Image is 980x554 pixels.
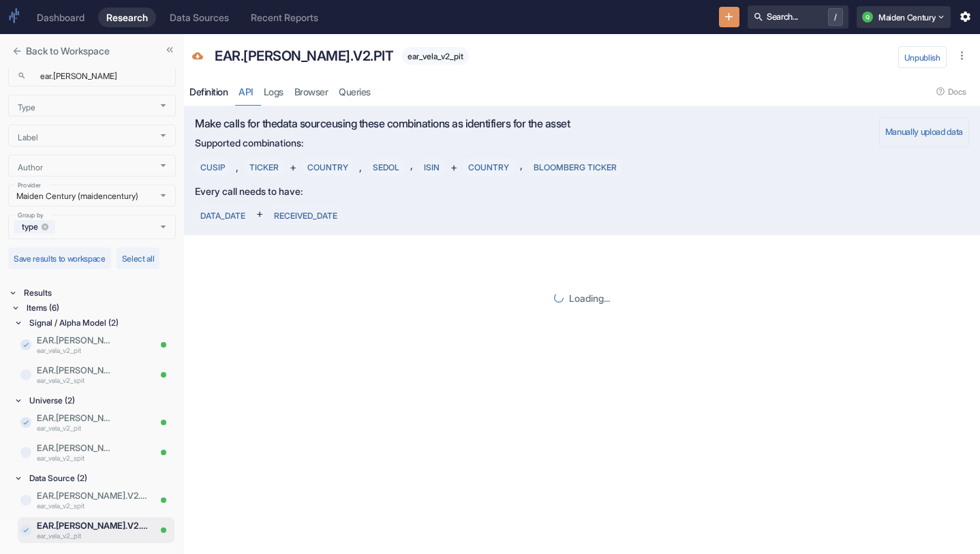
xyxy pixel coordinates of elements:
a: EAR.[PERSON_NAME].V2.PITear_vela_v2_pit [37,519,149,541]
a: Data Sources [162,7,237,27]
button: Open [155,157,171,173]
p: Back to Workspace [26,44,110,58]
div: EAR.[PERSON_NAME].V2.PIT [211,42,397,70]
label: Provider [18,181,41,189]
a: EAR.[PERSON_NAME].V2.SPITear_vela_v2_spit [37,364,113,386]
a: EAR.[PERSON_NAME].V2.PITear_vela_v2_pit [37,334,113,356]
span: BLOOMBERG TICKER [528,162,622,172]
p: ear_vela_v2_spit [37,375,113,386]
a: Logs [258,78,289,106]
p: ear_vela_v2_spit [37,501,149,511]
button: Open [155,127,171,143]
div: Recent Reports [251,12,318,23]
a: Research [98,7,156,27]
span: DATA_DATE [196,211,250,221]
button: Save results to workspace [8,247,111,269]
span: , [359,160,362,174]
a: EAR.[PERSON_NAME].V2.SPITear_vela_v2_spit [37,489,149,511]
a: Recent Reports [243,7,326,27]
p: Every call needs to have: [195,184,709,198]
span: + [290,160,296,174]
span: + [450,160,457,174]
button: Open [155,187,171,203]
p: EAR.[PERSON_NAME].V2.SPIT [37,442,113,455]
p: EAR.[PERSON_NAME].V2.PIT [215,46,393,66]
a: Queries [333,78,376,106]
div: Dashboard [37,12,85,23]
button: Open [155,97,171,113]
div: Results [21,286,176,301]
button: Unpublish [898,46,947,68]
div: Research [106,12,148,23]
p: EAR.[PERSON_NAME].V2.SPIT [37,364,113,377]
button: Docs [932,81,972,103]
span: , [520,158,523,176]
a: Dashboard [29,7,93,27]
p: Loading... [569,291,610,305]
span: RECEIVED_DATE [269,211,342,221]
button: QMaiden Century [857,6,951,28]
label: Group by [18,211,44,219]
div: Universe (2) [27,393,176,408]
span: ISIN [418,162,445,172]
p: ear_vela_v2_pit [37,423,113,433]
div: Data Sources [170,12,229,23]
p: ear_vela_v2_pit [37,345,113,356]
div: type [14,220,55,234]
p: EAR.[PERSON_NAME].V2.SPIT [37,489,149,502]
a: Browser [289,78,334,106]
span: type [16,221,44,232]
button: close [8,42,26,60]
span: TICKER [244,162,284,172]
span: CUSIP [195,162,230,172]
button: Select all [117,247,160,269]
span: , [410,158,413,176]
h6: Make calls for the data source using these combinations as identifiers for the asset [195,117,709,130]
span: Data Source [192,50,203,64]
button: New Resource [719,7,740,28]
a: EAR.[PERSON_NAME].V2.SPITear_vela_v2_spit [37,442,113,463]
div: Items (6) [24,301,176,316]
span: + [256,206,263,224]
a: EAR.[PERSON_NAME].V2.PITear_vela_v2_pit [37,412,113,433]
p: ear_vela_v2_pit [37,531,149,541]
button: Collapse Sidebar [161,41,179,59]
a: API [233,78,258,106]
div: resource tabs [184,78,980,106]
span: COUNTRY [302,162,354,172]
span: COUNTRY [463,162,515,172]
p: Supported combinations: [195,136,709,150]
p: EAR.[PERSON_NAME].V2.PIT [37,334,113,347]
div: Data Source (2) [27,471,176,486]
p: EAR.[PERSON_NAME].V2.PIT [37,519,149,532]
div: Signal / Alpha Model (2) [27,316,176,330]
button: Search.../ [748,5,848,29]
button: Open [155,219,171,234]
div: Definition [189,86,228,98]
span: , [236,160,239,174]
div: Q [862,12,873,22]
span: ear_vela_v2_pit [402,51,469,61]
p: EAR.[PERSON_NAME].V2.PIT [37,412,113,425]
span: SEDOL [367,162,405,172]
p: ear_vela_v2_spit [37,453,113,463]
button: Manually upload data [879,117,969,147]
